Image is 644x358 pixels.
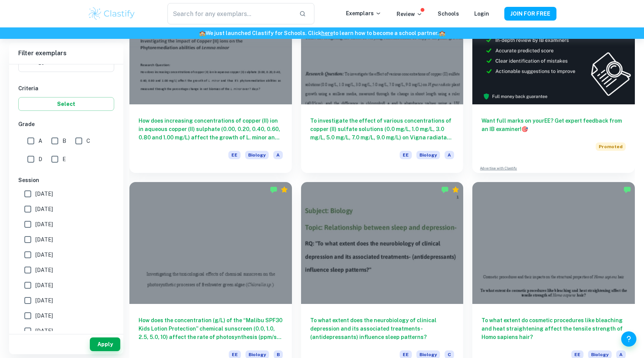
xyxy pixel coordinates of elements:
[9,43,123,64] h6: Filter exemplars
[346,9,381,18] p: Exemplars
[245,151,269,159] span: Biology
[310,117,454,142] h6: To investigate the effect of various concentrations of copper (II) sulfate solutions (0.0 mg/L, 1...
[35,205,53,213] span: [DATE]
[62,137,66,145] span: B
[480,166,517,171] a: Advertise with Clastify
[416,151,440,159] span: Biology
[38,155,42,163] span: D
[18,176,114,184] h6: Session
[90,337,120,351] button: Apply
[167,3,293,24] input: Search for any exemplars...
[199,30,206,36] span: 🏫
[504,7,556,21] button: JOIN FOR FREE
[18,97,114,111] button: Select
[621,331,636,347] button: Help and Feedback
[62,155,66,163] span: E
[474,11,489,17] a: Login
[139,316,283,341] h6: How does the concentration (g/L) of the “Malibu SPF30 Kids Lotion Protection” chemical sunscreen ...
[321,30,333,36] a: here
[35,312,53,320] span: [DATE]
[35,220,53,229] span: [DATE]
[397,10,422,18] p: Review
[228,151,241,159] span: EE
[18,120,114,128] h6: Grade
[18,84,114,93] h6: Criteria
[35,251,53,259] span: [DATE]
[88,6,136,21] img: Clastify logo
[139,117,283,142] h6: How does increasing concentrations of copper (II) ion in aqueous copper (II) sulphate (0.00, 0.20...
[439,30,445,36] span: 🏫
[270,186,277,193] img: Marked
[273,151,283,159] span: A
[35,190,53,198] span: [DATE]
[623,186,631,193] img: Marked
[35,266,53,274] span: [DATE]
[310,316,454,341] h6: To what extent does the neurobiology of clinical depression and its associated treatments- (antid...
[281,186,288,193] div: Premium
[35,281,53,289] span: [DATE]
[596,142,626,151] span: Promoted
[35,235,53,244] span: [DATE]
[35,327,53,335] span: [DATE]
[400,151,412,159] span: EE
[481,117,626,133] h6: Want full marks on your EE ? Get expert feedback from an IB examiner!
[521,126,528,132] span: 🎯
[438,11,459,17] a: Schools
[35,296,53,305] span: [DATE]
[452,186,459,193] div: Premium
[441,186,449,193] img: Marked
[481,316,626,341] h6: To what extent do cosmetic procedures like bleaching and heat straightening affect the tensile st...
[2,29,642,37] h6: We just launched Clastify for Schools. Click to learn how to become a school partner.
[86,137,90,145] span: C
[445,151,454,159] span: A
[38,137,42,145] span: A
